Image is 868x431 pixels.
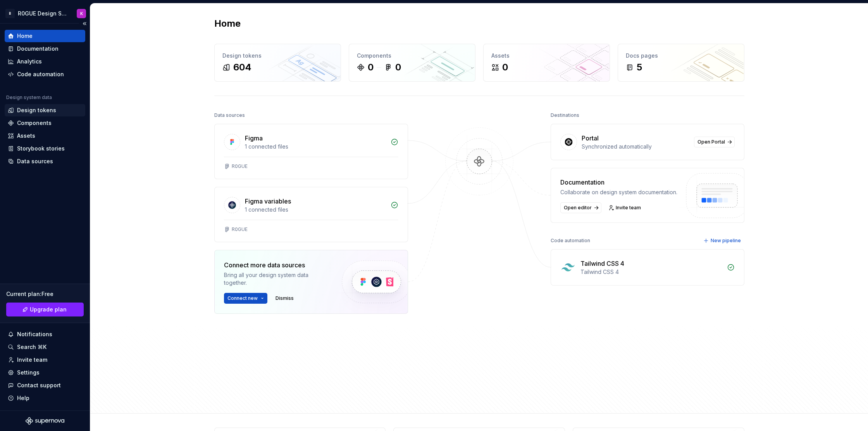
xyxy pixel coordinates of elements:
[245,143,386,151] div: 1 connected files
[502,61,508,74] div: 0
[272,293,297,304] button: Dismiss
[560,178,677,187] div: Documentation
[17,330,52,338] div: Notifications
[214,17,241,30] h2: Home
[564,205,592,211] span: Open editor
[697,139,725,145] span: Open Portal
[214,44,341,82] a: Design tokens604
[395,61,401,74] div: 0
[606,202,644,213] a: Invite team
[5,379,85,392] button: Contact support
[17,106,56,114] div: Design tokens
[232,163,248,169] div: R0GUE
[5,117,85,129] a: Components
[214,124,408,179] a: Figma1 connected filesR0GUE
[368,61,374,74] div: 0
[224,271,329,287] div: Bring all your design system data together.
[17,381,61,389] div: Contact support
[5,354,85,366] a: Invite team
[17,394,29,402] div: Help
[2,5,88,22] button: BR0GUE Design SystemK
[222,52,333,60] div: Design tokens
[6,94,52,101] div: Design system data
[214,110,245,121] div: Data sources
[560,188,677,196] div: Collaborate on design system documentation.
[357,52,467,60] div: Components
[6,303,84,316] a: Upgrade plan
[5,68,85,80] a: Code automation
[5,341,85,353] button: Search ⌘K
[580,268,722,276] div: Tailwind CSS 4
[349,44,475,82] a: Components00
[17,157,53,165] div: Data sources
[551,235,590,246] div: Code automation
[637,61,642,74] div: 5
[5,43,85,55] a: Documentation
[245,133,263,143] div: Figma
[5,30,85,42] a: Home
[233,61,251,74] div: 604
[618,44,744,82] a: Docs pages5
[560,202,601,213] a: Open editor
[227,295,258,301] span: Connect new
[17,132,35,140] div: Assets
[17,70,64,78] div: Code automation
[18,10,67,17] div: R0GUE Design System
[276,295,294,301] span: Dismiss
[17,356,47,364] div: Invite team
[580,259,624,268] div: Tailwind CSS 4
[551,110,579,121] div: Destinations
[5,9,15,18] div: B
[5,328,85,340] button: Notifications
[17,58,42,65] div: Analytics
[30,306,67,313] span: Upgrade plan
[214,187,408,242] a: Figma variables1 connected filesR0GUE
[17,45,59,53] div: Documentation
[626,52,736,60] div: Docs pages
[232,226,248,233] div: R0GUE
[701,235,744,246] button: New pipeline
[491,52,602,60] div: Assets
[5,142,85,155] a: Storybook stories
[224,293,267,304] button: Connect new
[483,44,610,82] a: Assets0
[245,206,386,214] div: 1 connected files
[5,130,85,142] a: Assets
[5,155,85,168] a: Data sources
[17,119,52,127] div: Components
[26,417,64,425] svg: Supernova Logo
[711,238,741,244] span: New pipeline
[582,143,689,151] div: Synchronized automatically
[5,104,85,116] a: Design tokens
[224,260,329,270] div: Connect more data sources
[694,137,735,147] a: Open Portal
[245,197,291,206] div: Figma variables
[17,369,40,376] div: Settings
[5,55,85,68] a: Analytics
[5,392,85,404] button: Help
[17,32,33,40] div: Home
[616,205,641,211] span: Invite team
[6,290,84,298] div: Current plan : Free
[582,133,599,143] div: Portal
[17,145,65,152] div: Storybook stories
[5,366,85,379] a: Settings
[17,343,46,351] div: Search ⌘K
[80,10,83,17] div: K
[79,18,90,29] button: Collapse sidebar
